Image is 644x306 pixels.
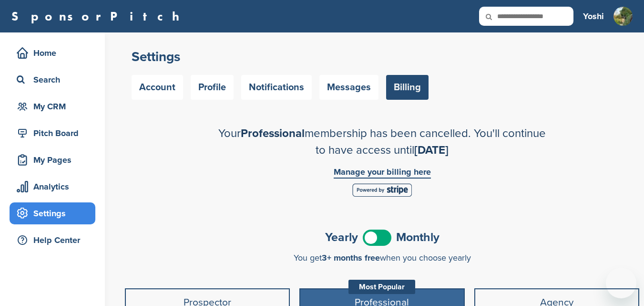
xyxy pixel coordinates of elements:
div: Most Popular [348,280,415,294]
div: Search [14,71,95,88]
span: [DATE] [414,143,449,157]
div: Home [14,44,95,62]
h2: Settings [132,48,633,65]
div: My Pages [14,151,95,169]
img: Stripe [352,183,412,197]
a: Help Center [10,229,95,251]
a: Messages [319,75,378,100]
a: Search [10,69,95,91]
a: Billing [386,75,429,100]
a: My CRM [10,95,95,117]
div: Help Center [14,232,95,249]
a: Home [10,42,95,64]
h2: Your membership has been cancelled. You'll continue to have access until [215,125,549,158]
div: Pitch Board [14,125,95,142]
div: Analytics [14,178,95,195]
a: Analytics [10,176,95,198]
span: Monthly [396,232,440,243]
span: 3+ months free [322,253,380,263]
a: Profile [191,75,234,100]
a: My Pages [10,149,95,171]
iframe: Button to launch messaging window [606,268,636,298]
a: Notifications [241,75,312,100]
a: Yoshi [583,6,604,27]
a: Settings [10,202,95,224]
div: You get when you choose yearly [125,253,639,263]
a: SponsorPitch [11,10,185,22]
div: Settings [14,205,95,222]
h3: Yoshi [583,10,604,23]
span: Yearly [325,232,358,243]
span: Professional [241,127,305,140]
a: Manage your billing here [334,168,431,179]
a: Account [132,75,183,100]
div: My CRM [14,98,95,115]
a: Pitch Board [10,122,95,144]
